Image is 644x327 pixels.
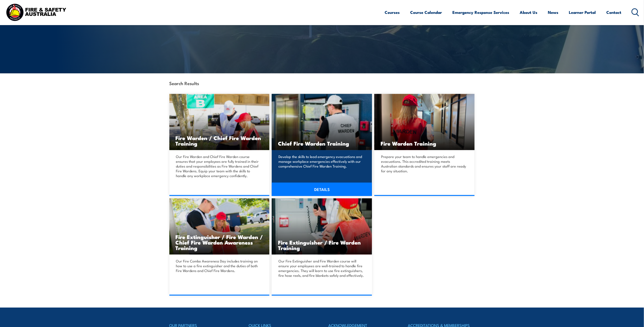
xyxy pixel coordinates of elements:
h3: Fire Warden Training [381,141,468,146]
p: Our Fire Combo Awareness Day includes training on how to use a fire extinguisher and the duties o... [176,259,262,273]
a: Course Calendar [410,6,442,19]
img: Fire Warden and Chief Fire Warden Training [169,94,270,150]
a: News [548,6,559,19]
img: Chief Fire Warden Training [272,94,372,150]
h3: Fire Warden / Chief Fire Warden Training [176,135,263,146]
img: Fire Extinguisher Fire Warden Training [272,198,372,255]
h3: Fire Extinguisher / Fire Warden / Chief Fire Warden Awareness Training [176,234,263,251]
h3: Chief Fire Warden Training [278,141,366,146]
a: About Us [520,6,538,19]
h3: Fire Extinguisher / Fire Warden Training [278,240,366,251]
img: Fire Warden Training [374,94,475,150]
a: Contact [607,6,622,19]
img: Fire Combo Awareness Day [169,198,270,255]
a: Emergency Response Services [453,6,509,19]
a: Learner Portal [569,6,596,19]
p: Our Fire Extinguisher and Fire Warden course will ensure your employees are well-trained to handl... [278,259,364,278]
strong: Search Results [169,80,199,86]
p: Prepare your team to handle emergencies and evacuations. This accredited training meets Australia... [381,154,466,173]
p: Develop the skills to lead emergency evacuations and manage workplace emergencies effectively wit... [278,154,364,169]
a: Courses [385,6,400,19]
a: Fire Extinguisher / Fire Warden Training [272,198,372,255]
a: DETAILS [272,183,372,196]
a: Fire Extinguisher / Fire Warden / Chief Fire Warden Awareness Training [169,198,270,255]
p: Our Fire Warden and Chief Fire Warden course ensures that your employees are fully trained in the... [176,154,262,178]
a: Fire Warden / Chief Fire Warden Training [169,94,270,150]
